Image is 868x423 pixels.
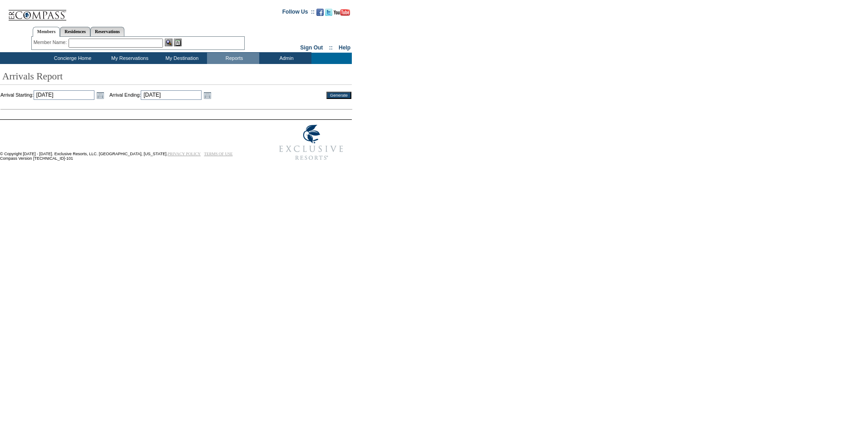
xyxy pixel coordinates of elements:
img: Subscribe to our YouTube Channel [334,9,350,16]
a: TERMS OF USE [204,152,233,156]
td: My Destination [155,53,207,64]
a: PRIVACY POLICY [168,152,201,156]
td: Admin [259,53,311,64]
a: Members [33,27,60,37]
td: My Reservations [103,53,155,64]
img: Become our fan on Facebook [316,9,324,16]
td: Concierge Home [40,53,103,64]
a: Open the calendar popup. [202,90,212,100]
td: Arrival Starting: Arrival Ending: [0,90,314,100]
img: View [165,39,173,46]
a: Reservations [90,27,124,36]
img: Follow us on Twitter [325,9,332,16]
a: Follow us on Twitter [325,11,332,17]
input: Generate [326,92,351,99]
div: Member Name: [34,39,69,46]
img: Exclusive Resorts [271,120,352,165]
a: Open the calendar popup. [95,90,105,100]
img: Reservations [174,39,182,46]
a: Subscribe to our YouTube Channel [334,11,350,17]
a: Residences [60,27,90,36]
span: :: [329,44,333,51]
td: Reports [207,53,259,64]
img: Compass Home [8,2,67,21]
a: Help [339,44,350,51]
a: Sign Out [300,44,323,51]
td: Follow Us :: [282,8,315,19]
a: Become our fan on Facebook [316,11,324,17]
